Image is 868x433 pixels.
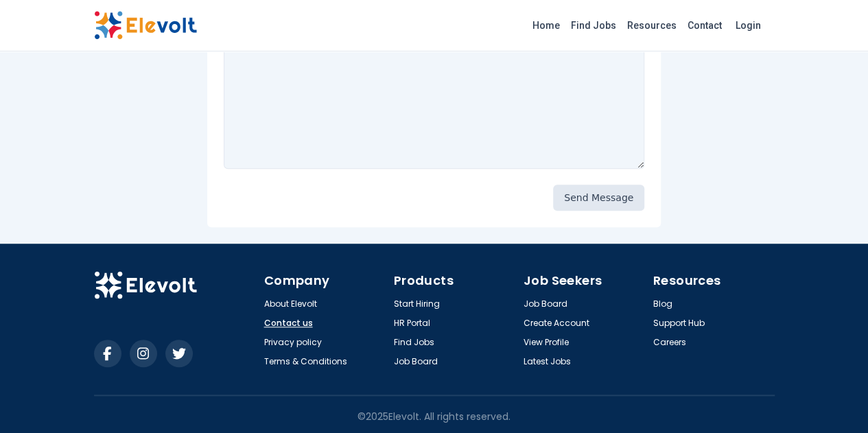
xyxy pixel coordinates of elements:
a: Support Hub [653,318,705,329]
a: Home [527,14,565,36]
a: Create Account [524,318,589,329]
a: Find Jobs [565,14,622,36]
p: © 2025 Elevolt. All rights reserved. [357,410,511,423]
a: Job Board [524,299,567,309]
a: Start Hiring [394,299,440,309]
a: Login [727,12,769,39]
a: HR Portal [394,318,430,329]
h4: Job Seekers [524,271,645,290]
iframe: Chat Widget [799,367,868,433]
a: Latest Jobs [524,356,571,367]
a: Resources [622,14,682,36]
a: Terms & Conditions [264,356,347,367]
h4: Products [394,271,515,290]
img: Elevolt [94,11,197,40]
h4: Resources [653,271,775,290]
button: Send Message [553,185,644,211]
a: About Elevolt [264,299,317,309]
a: Job Board [394,356,438,367]
a: Blog [653,299,672,309]
a: Careers [653,337,686,348]
a: Contact [682,14,727,36]
a: Contact us [264,318,313,329]
a: Find Jobs [394,337,434,348]
h4: Company [264,271,386,290]
img: Elevolt [94,271,197,300]
a: Privacy policy [264,337,322,348]
a: View Profile [524,337,569,348]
